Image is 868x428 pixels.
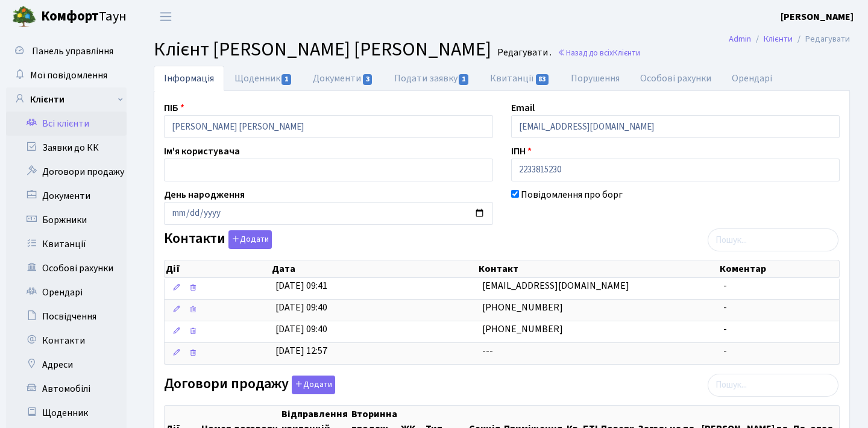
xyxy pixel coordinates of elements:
a: Інформація [154,66,224,91]
li: Редагувати [793,33,850,46]
span: [DATE] 12:57 [275,344,327,357]
span: Панель управління [32,45,113,58]
span: [DATE] 09:40 [275,301,327,314]
nav: breadcrumb [711,27,868,52]
a: Порушення [561,66,630,91]
a: Контакти [6,329,127,353]
span: Мої повідомлення [30,69,107,82]
b: [PERSON_NAME] [781,10,854,24]
span: 3 [363,74,373,85]
a: Особові рахунки [630,66,722,91]
a: Клієнти [6,87,127,112]
a: Додати [225,228,272,250]
span: --- [482,344,493,357]
a: Автомобілі [6,377,127,401]
input: Пошук... [708,374,838,397]
span: - [723,344,727,357]
label: ПІБ [164,101,184,115]
th: Дії [165,260,271,277]
a: Орендарі [722,66,782,91]
a: Щоденник [6,401,127,425]
input: Пошук... [708,228,838,251]
a: Заявки до КК [6,136,127,160]
a: Документи [6,184,127,208]
a: Договори продажу [6,160,127,184]
img: logo.png [12,5,36,29]
button: Контакти [228,230,272,249]
button: Договори продажу [292,376,335,394]
a: Квитанції [6,232,127,256]
a: Боржники [6,208,127,232]
a: Всі клієнти [6,112,127,136]
th: Коментар [719,260,839,277]
a: Клієнти [764,33,793,45]
a: Щоденник [224,66,303,91]
th: Дата [271,260,477,277]
span: Таун [41,7,127,27]
label: Контакти [164,230,272,249]
a: Мої повідомлення [6,63,127,87]
span: Клієнт [PERSON_NAME] [PERSON_NAME] [154,36,491,63]
b: Комфорт [41,7,99,26]
a: Квитанції [480,66,560,91]
label: День народження [164,187,245,202]
span: [PHONE_NUMBER] [482,323,563,336]
a: Панель управління [6,39,127,63]
a: Додати [289,373,335,394]
a: Назад до всіхКлієнти [558,47,640,58]
span: - [723,323,727,336]
span: - [723,301,727,314]
a: Подати заявку [384,66,480,91]
th: Контакт [477,260,719,277]
label: Повідомлення про борг [521,187,623,202]
span: 83 [536,74,549,85]
button: Переключити навігацію [151,7,181,27]
label: ІПН [511,144,532,159]
a: Посвідчення [6,304,127,329]
span: - [723,279,727,292]
small: Редагувати . [495,47,552,58]
label: Ім'я користувача [164,144,240,159]
span: [PHONE_NUMBER] [482,301,563,314]
span: [EMAIL_ADDRESS][DOMAIN_NAME] [482,279,629,292]
span: 1 [459,74,468,85]
a: Документи [303,66,383,91]
a: Особові рахунки [6,256,127,280]
span: [DATE] 09:41 [275,279,327,292]
a: Орендарі [6,280,127,304]
span: [DATE] 09:40 [275,323,327,336]
a: Admin [729,33,751,45]
label: Email [511,101,535,115]
span: Клієнти [613,47,640,58]
a: Адреси [6,353,127,377]
label: Договори продажу [164,376,335,394]
span: 1 [281,74,291,85]
a: [PERSON_NAME] [781,10,854,24]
